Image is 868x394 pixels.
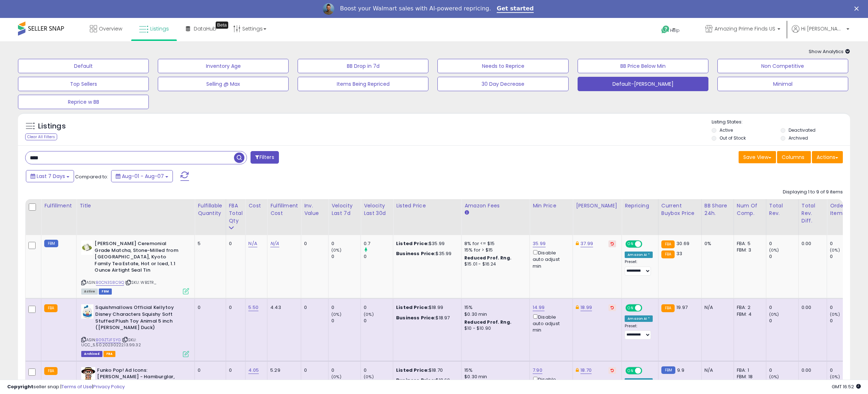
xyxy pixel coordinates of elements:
[364,202,390,217] div: Velocity Last 30d
[158,59,289,73] button: Inventory Age
[81,351,102,357] span: Listings that have been deleted from Seller Central
[229,202,243,225] div: FBA Total Qty
[81,304,93,319] img: 31hAjxhjtDL._SL40_.jpg
[656,20,694,41] a: Help
[712,119,850,126] p: Listing States:
[533,240,546,247] a: 35.99
[198,304,220,311] div: 0
[134,18,174,39] a: Listings
[248,202,264,210] div: Cost
[661,250,675,258] small: FBA
[580,304,592,311] a: 18.99
[700,18,786,41] a: Amazing Prime Finds US
[44,304,58,312] small: FBA
[661,304,675,312] small: FBA
[661,202,698,217] div: Current Buybox Price
[270,202,298,217] div: Fulfillment Cost
[464,210,469,216] small: Amazon Fees.
[396,315,456,321] div: $18.97
[251,151,279,164] button: Filters
[676,240,689,247] span: 30.69
[720,127,733,133] label: Active
[7,383,33,390] strong: Copyright
[37,173,65,180] span: Last 7 Days
[769,240,798,247] div: 0
[331,304,360,311] div: 0
[720,135,746,141] label: Out of Stock
[533,367,542,374] a: 7.90
[704,202,731,217] div: BB Share 24h.
[331,202,358,217] div: Velocity Last 7d
[270,367,295,374] div: 5.29
[812,151,843,163] button: Actions
[81,304,189,356] div: ASIN:
[625,202,655,210] div: Repricing
[122,173,164,180] span: Aug-01 - Aug-07
[464,304,524,311] div: 15%
[81,289,98,295] span: All listings currently available for purchase on Amazon
[533,202,570,210] div: Min Price
[81,337,141,348] span: | SKU: UCC_5.50.20230222.13.99.32
[830,311,840,317] small: (0%)
[830,367,859,374] div: 0
[81,240,93,255] img: 41r7GVRHiiL._SL40_.jpg
[248,367,259,374] a: 4.05
[641,367,653,374] span: OFF
[580,367,592,374] a: 18.70
[802,304,821,311] div: 0.00
[769,202,795,217] div: Total Rev.
[830,202,856,217] div: Ordered Items
[396,240,429,247] b: Listed Price:
[830,304,859,311] div: 0
[661,240,675,248] small: FBA
[737,247,761,253] div: FBM: 3
[769,311,779,317] small: (0%)
[364,304,393,311] div: 0
[464,255,511,261] b: Reduced Prof. Rng.
[298,59,428,73] button: BB Drop in 7d
[676,250,682,257] span: 33
[150,25,169,32] span: Listings
[25,133,57,140] div: Clear All Filters
[717,59,848,73] button: Non Competitive
[717,77,848,91] button: Minimal
[580,240,593,247] a: 37.99
[737,367,761,374] div: FBA: 1
[198,367,220,374] div: 0
[331,247,341,253] small: (0%)
[323,3,334,15] img: Profile image for Adrian
[769,253,798,260] div: 0
[737,304,761,311] div: FBA: 2
[111,170,173,182] button: Aug-01 - Aug-07
[331,253,360,260] div: 0
[7,384,125,390] div: seller snap | |
[464,367,524,374] div: 15%
[364,311,374,317] small: (0%)
[830,240,859,247] div: 0
[676,304,688,311] span: 19.97
[641,305,653,311] span: OFF
[576,202,619,210] div: [PERSON_NAME]
[497,5,534,13] a: Get started
[626,305,635,311] span: ON
[802,240,821,247] div: 0.00
[769,304,798,311] div: 0
[304,202,325,217] div: Inv. value
[661,366,675,374] small: FBM
[125,280,156,285] span: | SKU: WBSTR_
[364,253,393,260] div: 0
[704,304,728,311] div: N/A
[464,325,524,332] div: $10 - $10.90
[801,25,844,32] span: Hi [PERSON_NAME]
[304,240,323,247] div: 0
[677,367,684,374] span: 9.9
[270,304,295,311] div: 4.43
[158,77,289,91] button: Selling @ Max
[18,95,149,109] button: Reprice w BB
[830,253,859,260] div: 0
[396,367,456,374] div: $18.70
[79,202,192,210] div: Title
[97,367,184,389] b: Funko Pop! Ad Icons: [PERSON_NAME] - Hamburglar, Multicolor, 3.75 inches
[81,367,95,381] img: 4146ceX-S2L._SL40_.jpg
[739,151,776,163] button: Save View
